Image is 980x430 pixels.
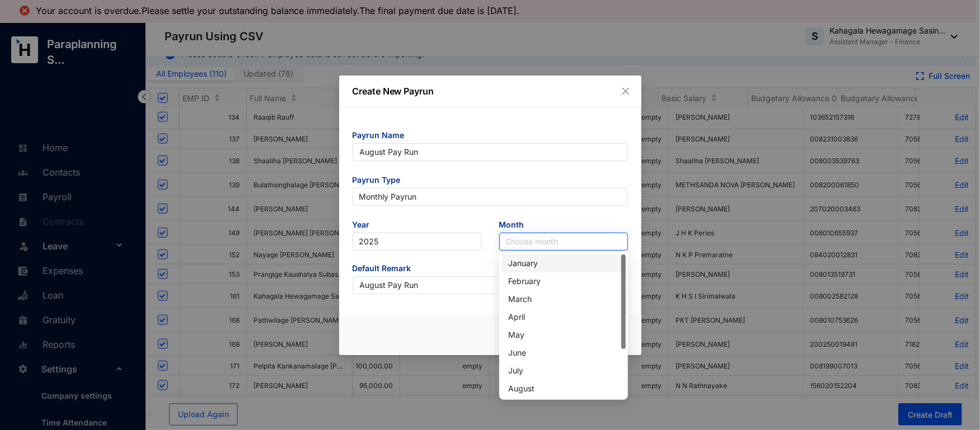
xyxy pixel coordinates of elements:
[499,219,628,233] span: Month
[501,254,626,272] div: January
[620,85,632,97] button: Close
[501,272,626,290] div: February
[359,233,475,250] span: 2025
[508,347,619,359] div: June
[359,188,621,205] span: Monthly Payrun
[508,365,619,377] div: July
[353,276,628,294] input: Eg: Salary November
[501,308,626,326] div: April
[501,344,626,362] div: June
[508,275,619,287] div: February
[508,293,619,305] div: March
[501,362,626,380] div: July
[508,382,619,395] div: August
[353,263,628,276] span: Default Remark
[501,290,626,308] div: March
[621,87,630,96] span: close
[508,329,619,341] div: May
[353,174,628,188] span: Payrun Type
[353,84,628,98] p: Create New Payrun
[353,143,628,161] input: Eg: November Payrun
[508,257,619,270] div: January
[353,219,481,233] span: Year
[501,326,626,344] div: May
[501,380,626,398] div: August
[508,311,619,323] div: April
[353,130,628,143] span: Payrun Name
